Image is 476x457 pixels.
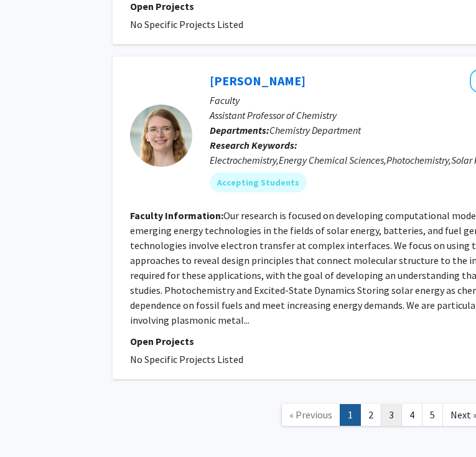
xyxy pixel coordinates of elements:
b: Departments: [210,124,269,136]
a: Previous Page [281,404,340,426]
a: 5 [422,404,443,426]
span: « Previous [289,408,332,421]
b: Faculty Information: [130,209,223,222]
a: 2 [360,404,381,426]
iframe: Chat [9,401,53,448]
a: [PERSON_NAME] [210,73,306,88]
a: 4 [401,404,422,426]
mat-chip: Accepting Students [210,172,307,192]
b: Research Keywords: [210,139,297,151]
span: Chemistry Department [269,124,361,136]
a: 3 [381,404,402,426]
span: No Specific Projects Listed [130,353,243,365]
span: No Specific Projects Listed [130,18,243,31]
a: 1 [340,404,361,426]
